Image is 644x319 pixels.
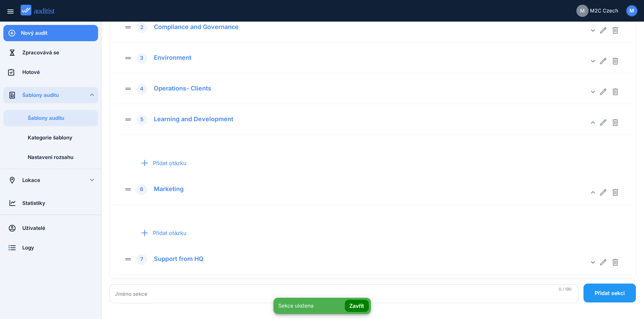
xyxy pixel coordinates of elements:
[22,200,98,207] div: Statistiky
[22,177,79,184] div: Lokace
[273,298,371,314] div: Sekce uložena
[149,21,239,31] div: Compliance and Governance
[124,253,136,263] i: drag_handle
[136,184,147,195] div: 6
[149,183,184,193] div: Marketing
[589,57,597,65] i: keyboard_arrow_down
[22,69,98,76] div: Hotové
[132,150,191,176] div: Přidat otázku
[22,49,98,56] div: Zpracovává se
[28,114,98,122] div: Šablony auditu
[149,113,233,123] div: Learning and Development
[124,21,136,31] i: drag_handle
[589,258,597,266] i: keyboard_arrow_down
[88,91,96,99] i: keyboard_arrow_down
[3,195,98,211] a: Statistiky
[132,220,191,246] div: Přidat otázku
[3,45,98,61] a: Zpracovává se
[149,52,191,61] div: Environment
[3,240,98,256] a: Logy
[589,26,597,34] i: keyboard_arrow_down
[28,134,98,141] div: Kategorie šablony
[149,253,204,263] div: Support from HQ
[124,183,136,193] i: drag_handle
[124,52,136,62] i: drag_handle
[590,7,618,15] span: M2C Czech
[3,87,98,103] a: Šablony auditu
[3,172,79,188] a: Lokace
[22,91,98,99] div: Šablony auditu
[136,53,147,64] div: 3
[22,244,98,251] div: Logy
[124,113,136,124] i: drag_handle
[136,114,147,125] div: 5
[626,5,638,17] button: M
[3,220,98,236] a: Uživatelé
[3,110,98,126] a: Šablony auditu
[28,154,98,161] div: Nastavení rozsahu
[345,300,368,312] button: Zavřít
[136,22,147,33] div: 2
[3,149,98,165] a: Nastavení rozsahu
[589,88,597,96] i: keyboard_arrow_down
[88,176,96,184] i: keyboard_arrow_down
[132,225,191,241] button: Přidat otázku
[115,289,573,299] input: Jméno sekce
[124,83,136,93] i: drag_handle
[3,64,98,80] a: Hotové
[21,29,98,37] div: Nový audit
[21,5,61,16] img: auditist_logo_new.svg
[136,254,147,265] div: 7
[589,188,597,196] i: keyboard_arrow_down
[3,130,98,146] a: Kategorie šablony
[22,224,98,232] div: Uživatelé
[629,7,634,15] span: M
[583,284,636,302] button: Přidat sekci
[580,7,585,15] span: M
[349,302,364,310] div: Zavřít
[6,7,15,16] i: menu
[589,118,597,127] i: keyboard_arrow_down
[149,83,211,92] div: Operations- Clients
[132,155,191,171] button: Přidat otázku
[595,289,625,297] div: Přidat sekci
[136,84,147,95] div: 4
